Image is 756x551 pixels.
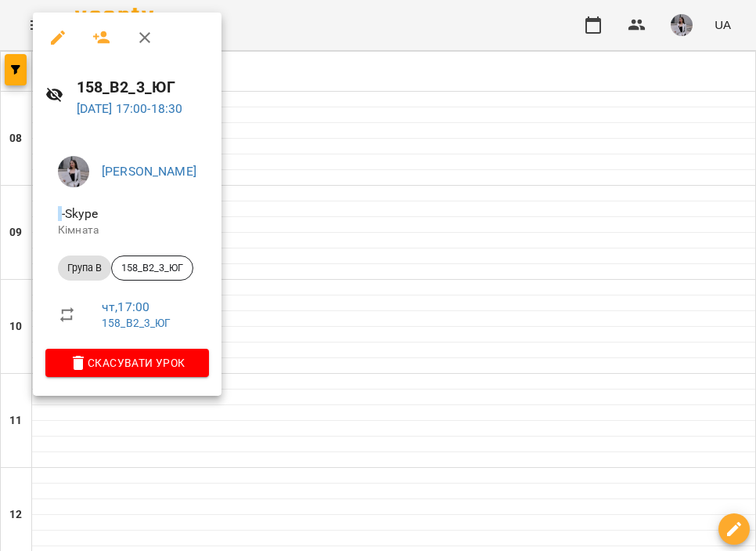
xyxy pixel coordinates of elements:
div: 158_В2_3_ЮГ [111,256,193,281]
a: 158_В2_3_ЮГ [102,317,171,329]
a: [DATE] 17:00-18:30 [77,101,183,116]
span: 158_В2_3_ЮГ [112,261,193,275]
a: [PERSON_NAME] [102,164,196,179]
h6: 158_В2_3_ЮГ [77,75,209,100]
img: 12244b902461e668c4e17ccafab93acf.png [58,156,89,187]
span: Група В [58,261,111,275]
span: Скасувати Урок [58,353,196,372]
span: - Skype [58,206,101,221]
a: чт , 17:00 [102,299,149,314]
p: Кімната [58,223,196,238]
button: Скасувати Урок [45,349,209,377]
